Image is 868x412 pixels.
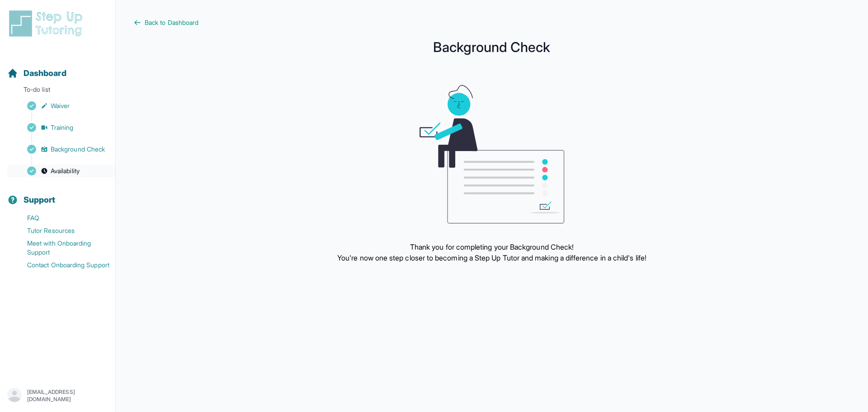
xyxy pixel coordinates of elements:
[7,224,115,237] a: Tutor Resources
[51,166,80,175] span: Availability
[7,259,115,271] a: Contact Onboarding Support
[337,252,646,263] p: You're now one step closer to becoming a Step Up Tutor and making a difference in a child's life!
[134,18,850,27] a: Back to Dashboard
[7,9,88,38] img: logo
[24,194,56,206] span: Support
[7,121,115,134] a: Training
[7,99,115,112] a: Waiver
[4,85,112,98] p: To-do list
[145,18,198,27] span: Back to Dashboard
[7,237,115,259] a: Meet with Onboarding Support
[24,67,66,80] span: Dashboard
[7,165,115,177] a: Availability
[4,52,112,83] button: Dashboard
[51,145,105,154] span: Background Check
[7,143,115,156] a: Background Check
[51,123,74,132] span: Training
[134,42,850,52] h1: Background Check
[4,179,112,210] button: Support
[7,67,66,80] a: Dashboard
[51,101,70,110] span: Waiver
[7,212,115,224] a: FAQ
[420,85,564,223] img: meeting graphic
[27,388,108,403] p: [EMAIL_ADDRESS][DOMAIN_NAME]
[337,242,646,252] p: Thank you for completing your Background Check!
[7,388,108,404] button: [EMAIL_ADDRESS][DOMAIN_NAME]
